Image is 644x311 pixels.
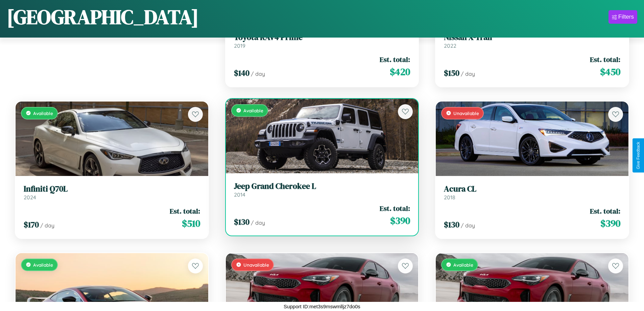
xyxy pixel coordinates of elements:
[444,194,455,201] span: 2018
[7,3,199,31] h1: [GEOGRAPHIC_DATA]
[380,54,410,64] span: Est. total:
[24,184,200,194] h3: Infiniti Q70L
[251,70,265,77] span: / day
[170,206,200,216] span: Est. total:
[453,262,473,268] span: Available
[234,42,245,49] span: 2019
[24,184,200,201] a: Infiniti Q70L2024
[390,65,410,79] span: $ 420
[234,181,410,198] a: Jeep Grand Cherokee L2014
[234,191,245,198] span: 2014
[444,42,456,49] span: 2022
[444,67,459,79] span: $ 150
[40,222,54,229] span: / day
[461,222,475,229] span: / day
[444,219,459,230] span: $ 130
[600,65,620,79] span: $ 450
[33,110,53,116] span: Available
[234,32,410,42] h3: Toyota RAV4 Prime
[24,219,39,230] span: $ 170
[284,302,360,311] p: Support ID: met3s9mswmlljz7do0s
[234,32,410,49] a: Toyota RAV4 Prime2019
[453,110,479,116] span: Unavailable
[33,262,53,268] span: Available
[24,194,36,201] span: 2024
[243,262,269,268] span: Unavailable
[234,181,410,191] h3: Jeep Grand Cherokee L
[618,14,634,20] div: Filters
[380,203,410,213] span: Est. total:
[461,70,475,77] span: / day
[182,217,200,230] span: $ 510
[234,67,249,79] span: $ 140
[600,217,620,230] span: $ 390
[590,206,620,216] span: Est. total:
[444,32,620,42] h3: Nissan X-Trail
[609,10,637,24] button: Filters
[243,108,263,113] span: Available
[390,214,410,227] span: $ 390
[444,184,620,194] h3: Acura CL
[444,32,620,49] a: Nissan X-Trail2022
[444,184,620,201] a: Acura CL2018
[234,216,249,227] span: $ 130
[636,142,641,169] div: Give Feedback
[590,54,620,64] span: Est. total:
[251,219,265,226] span: / day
